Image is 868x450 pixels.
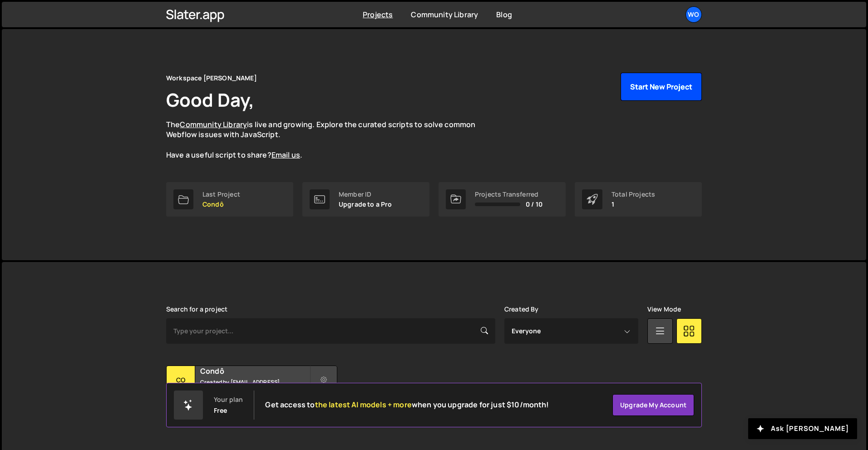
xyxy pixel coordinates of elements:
label: Created By [504,306,539,313]
h2: Condô [200,366,310,376]
a: Blog [496,10,512,20]
div: Workspace [PERSON_NAME] [166,73,257,84]
div: Total Projects [612,191,655,198]
a: Wo [686,6,702,23]
a: Community Library [411,10,478,20]
p: Upgrade to a Pro [339,201,392,208]
p: The is live and growing. Explore the curated scripts to solve common Webflow issues with JavaScri... [166,119,493,160]
a: Last Project Condô [166,182,293,217]
h2: Get access to when you upgrade for just $10/month! [265,401,549,409]
label: Search for a project [166,306,227,313]
div: Member ID [339,191,392,198]
small: Created by [EMAIL_ADDRESS][DOMAIN_NAME] [200,378,310,394]
label: View Mode [647,306,681,313]
p: Condô [202,201,240,208]
input: Type your project... [166,318,495,344]
span: the latest AI models + more [315,400,412,410]
a: Co Condô Created by [EMAIL_ADDRESS][DOMAIN_NAME] 1 page, last updated by over [DATE] [166,366,337,422]
div: Last Project [202,191,240,198]
h1: Good Day, [166,87,254,112]
a: Upgrade my account [612,394,694,416]
a: Projects [363,10,393,20]
div: Free [214,407,227,414]
a: Email us [271,150,300,160]
button: Ask [PERSON_NAME] [748,418,857,439]
button: Start New Project [621,73,702,101]
div: Projects Transferred [475,191,542,198]
div: Your plan [214,396,243,403]
p: 1 [612,201,655,208]
span: 0 / 10 [526,201,542,208]
a: Community Library [180,119,247,129]
div: Co [167,366,195,395]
